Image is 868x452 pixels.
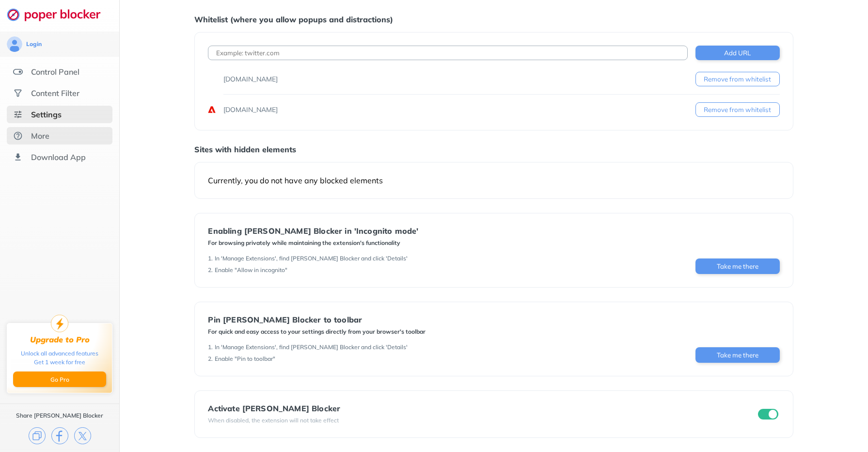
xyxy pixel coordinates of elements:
[74,427,91,444] img: x.svg
[34,358,85,367] div: Get 1 week for free
[31,131,49,141] div: More
[31,67,79,77] div: Control Panel
[695,72,780,86] button: Remove from whitelist
[208,315,426,324] div: Pin [PERSON_NAME] Blocker to toolbar
[208,75,216,83] img: favicons
[194,15,793,24] div: Whitelist (where you allow popups and distractions)
[208,404,340,413] div: Activate [PERSON_NAME] Blocker
[31,110,62,119] div: Settings
[215,355,275,363] div: Enable "Pin to toolbar"
[7,8,111,21] img: logo-webpage.svg
[223,105,278,114] div: [DOMAIN_NAME]
[208,106,216,113] img: favicons
[51,427,68,444] img: facebook.svg
[208,226,418,235] div: Enabling [PERSON_NAME] Blocker in 'Incognito mode'
[208,255,213,262] div: 1 .
[208,46,687,60] input: Example: twitter.com
[13,152,23,162] img: download-app.svg
[215,266,287,274] div: Enable "Allow in incognito"
[208,328,426,336] div: For quick and easy access to your settings directly from your browser's toolbar
[29,427,46,444] img: copy.svg
[208,266,213,274] div: 2 .
[695,46,780,60] button: Add URL
[51,315,68,332] img: upgrade-to-pro.svg
[13,131,23,141] img: about.svg
[13,110,23,119] img: settings-selected.svg
[30,335,90,344] div: Upgrade to Pro
[31,152,86,162] div: Download App
[21,349,98,358] div: Unlock all advanced features
[208,239,418,247] div: For browsing privately while maintaining the extension's functionality
[16,412,103,420] div: Share [PERSON_NAME] Blocker
[13,67,23,77] img: features.svg
[695,258,780,274] button: Take me there
[208,176,779,185] div: Currently, you do not have any blocked elements
[194,145,793,154] div: Sites with hidden elements
[26,40,42,48] div: Login
[13,88,23,98] img: social.svg
[695,347,780,363] button: Take me there
[208,355,213,363] div: 2 .
[215,343,408,351] div: In 'Manage Extensions', find [PERSON_NAME] Blocker and click 'Details'
[208,417,340,424] div: When disabled, the extension will not take effect
[7,36,22,52] img: avatar.svg
[223,74,278,84] div: [DOMAIN_NAME]
[208,343,213,351] div: 1 .
[695,102,780,117] button: Remove from whitelist
[13,371,106,387] button: Go Pro
[31,88,79,98] div: Content Filter
[215,255,408,262] div: In 'Manage Extensions', find [PERSON_NAME] Blocker and click 'Details'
